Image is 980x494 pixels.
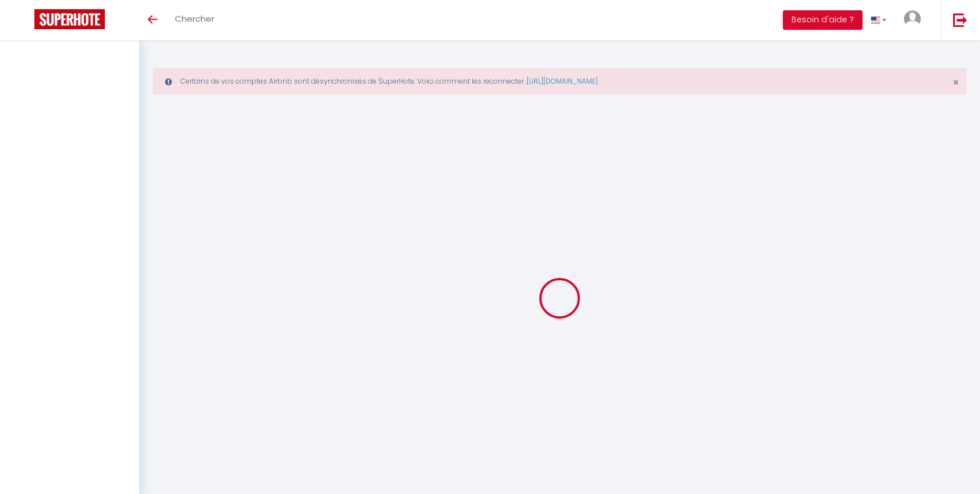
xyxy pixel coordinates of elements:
span: Chercher [175,13,214,25]
img: ... [904,10,921,28]
span: × [952,75,959,89]
img: Super Booking [34,9,105,29]
img: logout [953,13,967,27]
a: [URL][DOMAIN_NAME] [527,76,598,86]
button: Besoin d'aide ? [783,10,863,30]
div: Certains de vos comptes Airbnb sont désynchronisés de SuperHote. Voici comment les reconnecter : [153,68,966,95]
button: Close [952,77,959,88]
